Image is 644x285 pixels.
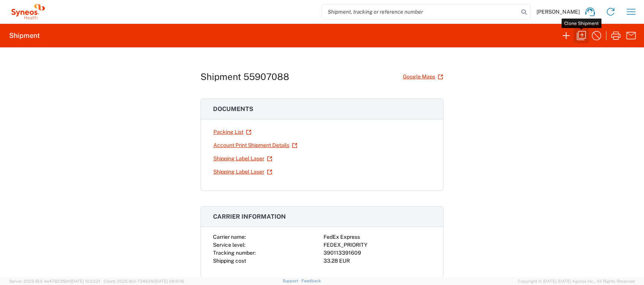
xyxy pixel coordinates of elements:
span: [DATE] 10:23:21 [71,279,100,283]
h1: Shipment 55907088 [200,71,289,82]
div: 33.28 EUR [324,257,431,265]
span: Documents [213,105,253,113]
span: Carrier name: [213,234,246,240]
div: 390113391609 [324,249,431,257]
a: Support [283,279,301,283]
span: [DATE] 08:10:16 [155,279,184,283]
a: Shipping Label Laser [213,165,273,179]
span: Shipping cost [213,258,246,264]
div: FEDEX_PRIORITY [324,241,431,249]
h2: Shipment [9,31,40,40]
span: Copyright © [DATE]-[DATE] Agistix Inc., All Rights Reserved [518,278,635,285]
span: [PERSON_NAME] [537,8,580,15]
a: Google Maps [402,70,444,83]
a: Account Print Shipment Details [213,139,298,152]
div: FedEx Express [324,233,431,241]
input: Shipment, tracking or reference number [322,5,519,19]
span: Client: 2025.18.0-7346316 [104,279,184,283]
span: Tracking number: [213,250,256,256]
span: Carrier information [213,213,286,220]
span: Server: 2025.18.0-4e47823f9d1 [9,279,100,283]
a: Shipping Label Laser [213,152,273,165]
a: Packing List [213,125,252,139]
span: Service level: [213,242,245,248]
a: Feedback [301,279,321,283]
